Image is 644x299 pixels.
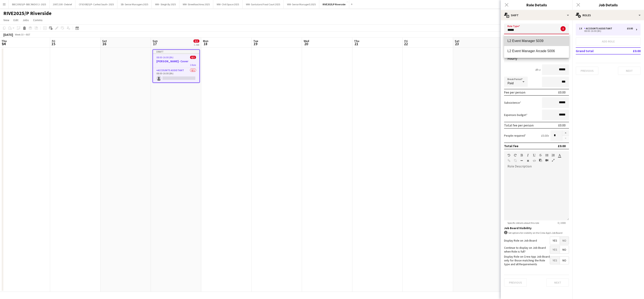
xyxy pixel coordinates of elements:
[52,39,55,43] span: Fri
[507,154,510,157] button: Undo
[404,41,408,46] span: 22
[304,39,309,43] span: Wed
[539,159,542,162] button: Paste as plain text
[572,2,644,8] h3: Job Details
[102,41,107,46] span: 16
[621,48,641,54] td: £0.00
[253,41,258,46] span: 19
[504,226,569,230] h3: Job Board Visibility
[3,10,51,16] h1: RIVE2025/P Riverside
[2,17,11,23] a: View
[153,50,199,53] div: Draft
[504,134,526,137] label: People required
[179,0,213,8] button: WW- Streetfood Area 2025
[501,10,572,20] div: Shift
[153,49,200,83] app-job-card: Draft08:00-16:00 (8h)0/1[PERSON_NAME]- Cover1 RoleAccounts Assistant0/108:00-16:00 (8h)
[194,43,199,46] div: 1 Job
[203,39,208,43] span: Mon
[526,154,529,157] button: Italic
[14,33,24,36] span: Week 33
[50,0,75,8] button: 2007/100 - Debrief
[75,0,117,8] button: CFSO0825/P- Carfest South- 2025
[51,41,55,46] span: 15
[354,39,359,43] span: Thu
[572,10,644,20] div: Roles
[558,90,566,94] div: £0.00
[404,39,408,43] span: Fri
[550,237,560,244] span: Yes
[26,33,30,36] div: BST
[539,154,542,157] button: Strikethrough
[558,144,566,148] div: £0.00
[533,154,536,157] button: Underline
[507,39,566,43] span: L2 Event Manager 5039
[190,56,196,59] span: 0/1
[3,33,13,37] div: [DATE]
[504,90,525,94] div: Fee per person
[504,239,537,242] label: Display Role on Job Board
[102,39,107,43] span: Sat
[213,0,243,8] button: WW- Chill Space 2025
[504,221,542,224] span: Specific details about this role
[117,0,152,8] button: SB- Senior Managers 2025
[193,39,199,43] span: 0/1
[507,49,566,53] span: L2 Event Manager Arcade 5006
[1,41,7,46] span: 14
[33,18,43,22] span: Comms
[504,123,534,127] div: Total fee per person
[21,17,31,23] a: Jobs
[319,0,349,8] button: RIVE2025/P Riverside
[202,41,208,46] span: 18
[504,246,550,253] label: Continue to display on Job Board when Role is full?
[156,56,173,59] span: 08:00-16:00 (8h)
[520,154,523,157] button: Bold
[545,154,548,157] button: Unordered List
[1,39,7,43] span: Thu
[545,159,548,162] button: Insert video
[501,2,572,8] h3: Role Details
[504,101,521,105] label: Subsistence
[303,41,309,46] span: 20
[558,123,566,127] div: £0.00
[579,27,584,30] div: 1 x
[552,154,555,157] button: Ordered List
[558,154,561,157] button: Text Color
[507,81,514,85] span: Paid
[353,41,359,46] span: 21
[190,63,196,67] span: 1 Role
[153,39,158,43] span: Sun
[504,144,518,148] div: Total fee
[560,237,569,244] span: No
[627,27,633,30] div: £0.00
[23,18,29,22] span: Jobs
[526,159,529,162] button: Clear Formatting
[541,134,549,137] div: £0.00 x
[13,18,18,22] span: Edit
[554,221,569,224] span: 0 / 2000
[535,68,540,72] div: 8h x
[507,56,517,61] span: Hourly
[560,257,569,264] span: No
[12,17,20,23] a: Edit
[455,39,459,43] span: Sat
[152,41,158,46] span: 17
[253,39,258,43] span: Tue
[3,18,9,22] span: View
[552,159,555,162] button: Fullscreen
[560,246,569,253] span: No
[504,231,569,235] div: Set options for visibility on the Crew App’s Job Board
[504,113,527,117] label: Expenses budget
[562,130,569,136] button: Increase
[504,255,550,266] label: Display Role on Crew App Job Board only for those matching the Role type and all Requirements
[533,159,536,162] button: HTML Code
[9,0,50,8] button: BBC20925/P- BBC RADIO 2- 2025
[31,17,44,23] a: Comms
[520,159,523,162] button: Horizontal Line
[550,246,560,253] span: Yes
[514,154,517,157] button: Redo
[153,68,199,82] app-card-role: Accounts Assistant0/108:00-16:00 (8h)
[576,48,621,54] td: Grand total
[579,30,633,32] div: 08:00-16:00 (8h)
[454,41,459,46] span: 23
